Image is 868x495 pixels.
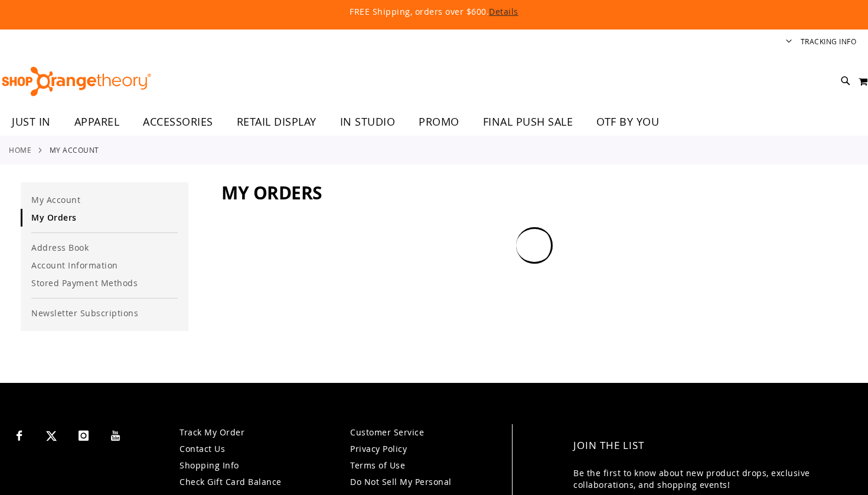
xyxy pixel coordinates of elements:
a: Visit our Youtube page [106,424,126,445]
a: Customer Service [350,427,424,438]
strong: My Account [50,145,99,155]
a: Contact Us [180,443,225,454]
a: Visit our Instagram page [73,424,94,445]
span: OTF BY YOU [596,109,659,135]
p: Be the first to know about new product drops, exclusive collaborations, and shopping events! [573,467,845,491]
span: PROMO [419,109,459,135]
a: Account Information [21,257,188,274]
a: My Account [21,191,188,209]
span: JUST IN [12,109,51,135]
a: Home [9,145,31,155]
a: ACCESSORIES [131,109,225,136]
a: My Orders [21,209,188,227]
a: Privacy Policy [350,443,407,454]
button: Account menu [786,37,792,48]
a: Tracking Info [801,37,857,47]
span: ACCESSORIES [143,109,213,135]
a: FINAL PUSH SALE [471,109,585,136]
a: Visit our X page [41,424,62,445]
a: OTF BY YOU [585,109,671,136]
span: FINAL PUSH SALE [483,109,573,135]
p: FREE Shipping, orders over $600. [80,6,788,18]
a: IN STUDIO [328,109,407,136]
a: Address Book [21,239,188,257]
a: Details [489,6,518,17]
a: RETAIL DISPLAY [225,109,328,136]
a: Stored Payment Methods [21,274,188,292]
a: PROMO [407,109,471,136]
a: Track My Order [180,427,244,438]
span: APPAREL [74,109,120,135]
span: RETAIL DISPLAY [237,109,316,135]
a: Visit our Facebook page [9,424,30,445]
img: Twitter [46,431,57,441]
a: Shopping Info [180,460,239,471]
a: Newsletter Subscriptions [21,304,188,322]
span: IN STUDIO [340,109,396,135]
h4: Join the List [573,430,845,461]
a: APPAREL [63,109,132,136]
a: Check Gift Card Balance [180,476,282,487]
span: My Orders [221,181,322,205]
a: Terms of Use [350,460,405,471]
